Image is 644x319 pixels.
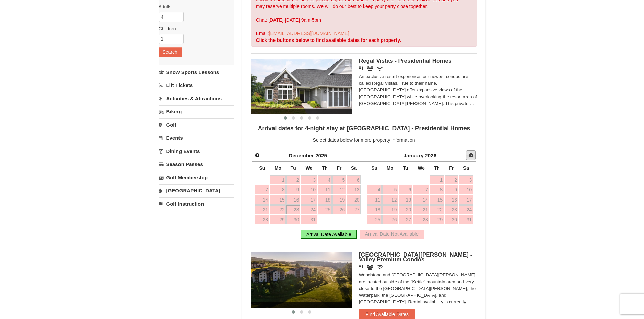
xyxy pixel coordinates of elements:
[159,145,234,157] a: Dining Events
[286,215,300,224] a: 30
[270,205,286,215] a: 22
[270,215,286,224] a: 29
[382,215,398,224] a: 26
[445,195,458,205] a: 16
[399,195,412,205] a: 13
[332,195,346,205] a: 19
[382,185,398,194] a: 5
[360,230,424,239] div: Arrival Date Not Available
[291,165,296,171] span: Tuesday
[259,165,265,171] span: Sunday
[347,195,361,205] a: 20
[289,153,314,158] span: December
[159,3,229,10] label: Adults
[286,195,300,205] a: 16
[318,205,332,215] a: 25
[459,215,473,224] a: 31
[301,205,317,215] a: 24
[377,265,383,270] i: Wireless Internet (free)
[430,205,444,215] a: 22
[459,175,473,185] a: 3
[367,66,373,71] i: Banquet Facilities
[159,171,234,184] a: Golf Membership
[367,205,382,215] a: 18
[359,265,363,270] i: Restaurant
[159,79,234,91] a: Lift Tickets
[301,185,317,194] a: 10
[367,265,373,270] i: Banquet Facilities
[332,175,346,185] a: 5
[255,185,269,194] a: 7
[468,153,474,158] span: Next
[286,175,300,185] a: 2
[270,185,286,194] a: 8
[413,185,429,194] a: 7
[413,195,429,205] a: 14
[359,272,477,305] div: Woodstone and [GEOGRAPHIC_DATA][PERSON_NAME] are located outside of the "Kettle" mountain area an...
[256,37,401,43] strong: Click the buttons below to find available dates for each property.
[255,195,269,205] a: 14
[425,153,436,158] span: 2026
[159,118,234,131] a: Golf
[347,205,361,215] a: 27
[315,153,327,158] span: 2025
[270,195,286,205] a: 15
[399,205,412,215] a: 20
[159,132,234,144] a: Events
[337,165,342,171] span: Friday
[301,215,317,224] a: 31
[301,175,317,185] a: 3
[301,195,317,205] a: 17
[371,165,377,171] span: Sunday
[445,175,458,185] a: 2
[449,165,454,171] span: Friday
[404,153,424,158] span: January
[367,215,382,224] a: 25
[275,165,281,171] span: Monday
[251,125,477,132] h4: Arrival dates for 4-night stay at [GEOGRAPHIC_DATA] - Presidential Homes
[367,185,382,194] a: 4
[463,165,469,171] span: Saturday
[466,150,476,160] a: Next
[430,195,444,205] a: 15
[459,205,473,215] a: 24
[332,205,346,215] a: 26
[159,184,234,197] a: [GEOGRAPHIC_DATA]
[382,205,398,215] a: 19
[347,185,361,194] a: 13
[313,137,415,143] span: Select dates below for more property information
[403,165,408,171] span: Tuesday
[269,31,349,36] a: [EMAIL_ADDRESS][DOMAIN_NAME]
[430,215,444,224] a: 29
[159,66,234,78] a: Snow Sports Lessons
[301,230,357,239] div: Arrival Date Available
[434,165,440,171] span: Thursday
[318,185,332,194] a: 11
[445,205,458,215] a: 23
[255,215,269,224] a: 28
[445,185,458,194] a: 9
[399,215,412,224] a: 27
[255,153,260,158] span: Prev
[159,105,234,118] a: Biking
[399,185,412,194] a: 6
[359,58,452,64] span: Regal Vistas - Presidential Homes
[332,185,346,194] a: 12
[359,66,363,71] i: Restaurant
[359,251,472,263] span: [GEOGRAPHIC_DATA][PERSON_NAME] - Valley Premium Condos
[318,195,332,205] a: 18
[306,165,313,171] span: Wednesday
[159,92,234,105] a: Activities & Attractions
[430,185,444,194] a: 8
[413,215,429,224] a: 28
[159,158,234,170] a: Season Passes
[459,195,473,205] a: 17
[367,195,382,205] a: 11
[387,165,393,171] span: Monday
[347,175,361,185] a: 6
[359,73,477,107] div: An exclusive resort experience, our newest condos are called Regal Vistas. True to their name, [G...
[445,215,458,224] a: 30
[286,205,300,215] a: 23
[255,205,269,215] a: 21
[253,151,262,160] a: Prev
